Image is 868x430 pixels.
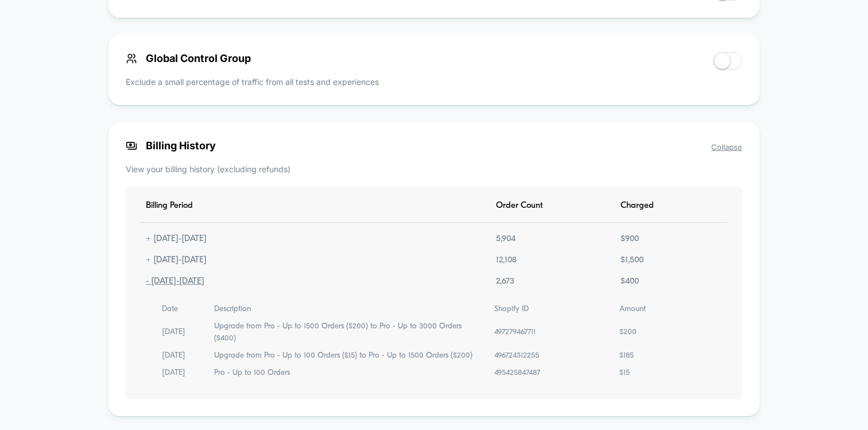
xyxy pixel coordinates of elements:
[490,255,522,265] div: 12,108
[494,350,539,362] div: 496724312255
[619,304,646,315] div: Amount
[490,201,549,211] div: Order Count
[214,350,472,362] div: Upgrade from Pro - Up to 100 Orders ($15) to Pro - Up to 1500 Orders ($200)
[140,234,212,244] div: + [DATE] - [DATE]
[140,277,210,286] div: - [DATE] - [DATE]
[490,277,520,286] div: 2,673
[619,327,637,338] div: $ 200
[619,367,630,379] div: $ 15
[162,304,178,315] div: Date
[162,327,185,338] div: [DATE]
[214,304,251,315] div: Description
[494,304,529,315] div: Shopify ID
[615,234,645,244] div: $ 900
[711,142,742,152] span: Collapse
[140,255,212,265] div: + [DATE] - [DATE]
[126,76,379,88] p: Exclude a small percentage of traffic from all tests and experiences
[162,350,185,362] div: [DATE]
[214,321,477,344] div: Upgrade from Pro - Up to 1500 Orders ($200) to Pro - Up to 3000 Orders ($400)
[126,52,251,64] span: Global Control Group
[490,234,521,244] div: 5,904
[140,201,199,211] div: Billing Period
[615,201,660,211] div: Charged
[214,367,290,379] div: Pro - Up to 100 Orders
[126,140,742,152] span: Billing History
[162,367,185,379] div: [DATE]
[615,255,649,265] div: $ 1,500
[615,277,645,286] div: $ 400
[494,367,540,379] div: 495425847487
[619,350,634,362] div: $ 185
[494,327,536,338] div: 497279467711
[126,163,742,175] p: View your billing history (excluding refunds)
